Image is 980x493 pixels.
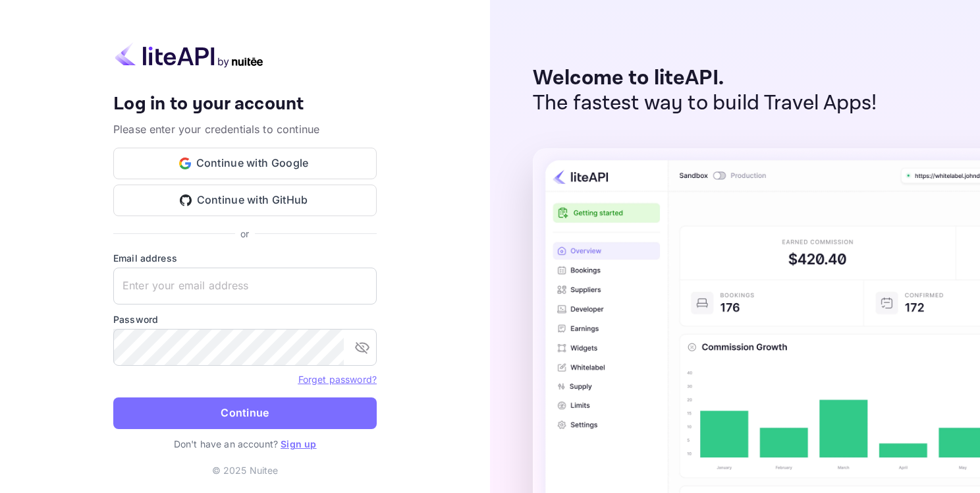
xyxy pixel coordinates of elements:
[533,66,877,91] p: Welcome to liteAPI.
[113,185,377,216] button: Continue with GitHub
[349,334,375,361] button: toggle password visibility
[281,438,316,449] a: Sign up
[298,374,377,385] a: Forget password?
[298,372,377,386] a: Forget password?
[240,227,249,241] p: or
[113,93,377,116] h4: Log in to your account
[113,437,377,451] p: Don't have an account?
[113,121,377,137] p: Please enter your credentials to continue
[113,268,377,304] input: Enter your email address
[113,148,377,179] button: Continue with Google
[113,312,377,326] label: Password
[533,91,877,116] p: The fastest way to build Travel Apps!
[113,251,377,265] label: Email address
[113,42,265,68] img: liteapi
[113,397,377,429] button: Continue
[212,463,279,477] p: © 2025 Nuitee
